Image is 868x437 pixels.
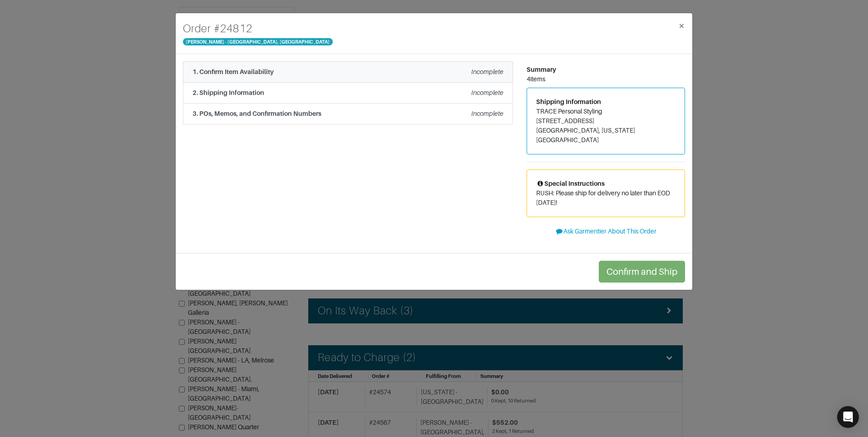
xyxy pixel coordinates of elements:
[536,107,676,145] address: TRACE Personal Styling [STREET_ADDRESS] [GEOGRAPHIC_DATA], [US_STATE][GEOGRAPHIC_DATA]
[471,89,503,96] em: Incomplete
[837,406,859,428] div: Open Intercom Messenger
[183,38,333,45] span: [PERSON_NAME] - [GEOGRAPHIC_DATA], [GEOGRAPHIC_DATA]
[192,68,274,75] strong: 1. Confirm Item Availability
[471,68,503,75] em: Incomplete
[536,180,605,187] span: Special Instructions
[536,189,676,208] p: RUSH: Please ship for delivery no later than EOD [DATE]!
[527,224,685,238] button: Ask Garmentier About This Order
[536,98,601,105] span: Shipping Information
[192,89,264,96] strong: 2. Shipping Information
[471,110,503,117] em: Incomplete
[527,74,685,84] div: 4 items
[599,261,685,283] button: Confirm and Ship
[671,13,692,39] button: Close
[678,20,685,32] span: ×
[527,65,685,74] div: Summary
[183,20,333,37] h4: Order # 24812
[192,110,321,117] strong: 3. POs, Memos, and Confirmation Numbers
